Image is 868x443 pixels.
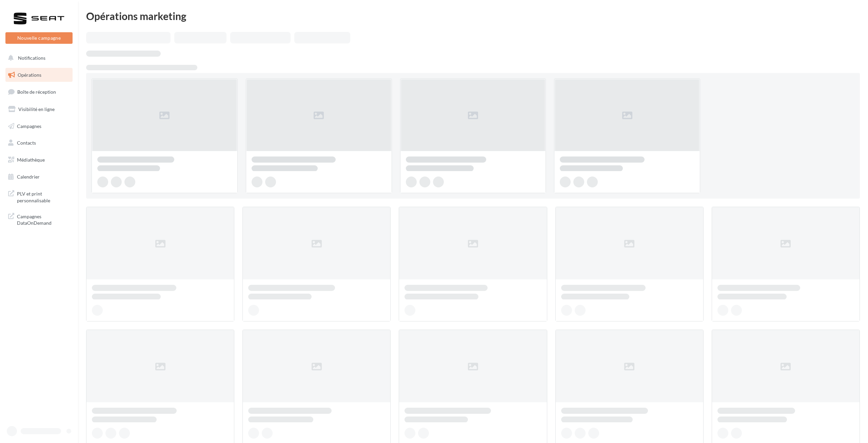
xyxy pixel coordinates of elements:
[17,123,41,129] span: Campagnes
[18,55,45,61] span: Notifications
[4,85,74,99] a: Boîte de réception
[4,170,74,184] a: Calendrier
[4,153,74,167] a: Médiathèque
[17,189,70,204] span: PLV et print personnalisable
[86,11,860,21] div: Opérations marketing
[4,68,74,82] a: Opérations
[4,119,74,133] a: Campagnes
[4,102,74,116] a: Visibilité en ligne
[17,212,70,226] span: Campagnes DataOnDemand
[4,209,74,229] a: Campagnes DataOnDemand
[18,72,41,78] span: Opérations
[17,157,45,163] span: Médiathèque
[18,106,55,112] span: Visibilité en ligne
[17,140,36,146] span: Contacts
[4,136,74,150] a: Contacts
[17,174,40,180] span: Calendrier
[4,186,74,206] a: PLV et print personnalisable
[4,51,71,65] button: Notifications
[17,89,56,95] span: Boîte de réception
[5,32,73,44] button: Nouvelle campagne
